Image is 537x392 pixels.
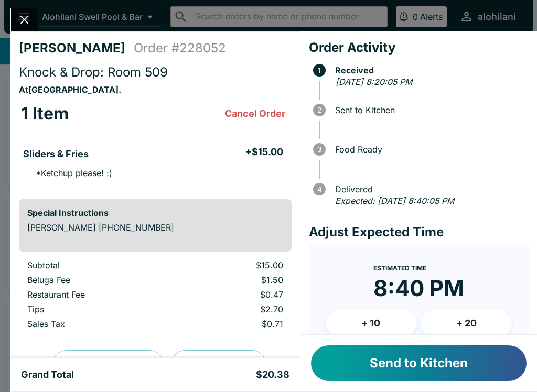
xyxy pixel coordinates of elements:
[27,222,283,233] p: [PERSON_NAME] [PHONE_NUMBER]
[330,105,529,115] span: Sent to Kitchen
[336,77,412,87] em: [DATE] 8:20:05 PM
[421,310,512,336] button: + 20
[27,260,166,270] p: Subtotal
[21,103,69,124] h3: 1 Item
[53,350,163,377] button: Preview Receipt
[27,208,283,218] h6: Special Instructions
[256,368,289,381] h5: $20.38
[27,304,166,314] p: Tips
[27,289,166,300] p: Restaurant Fee
[19,64,168,80] span: Knock & Drop: Room 509
[19,40,134,56] h4: [PERSON_NAME]
[317,145,321,154] text: 3
[330,145,529,154] span: Food Ready
[309,40,529,56] h4: Order Activity
[182,319,283,329] p: $0.71
[326,310,417,336] button: + 10
[134,40,226,56] h4: Order # 228052
[317,106,321,114] text: 2
[171,350,266,377] button: Print Receipt
[317,185,321,193] text: 4
[309,224,529,240] h4: Adjust Expected Time
[318,66,321,74] text: 1
[330,66,529,75] span: Received
[221,103,289,124] button: Cancel Order
[27,275,166,285] p: Beluga Fee
[182,289,283,300] p: $0.47
[373,275,464,302] time: 8:40 PM
[311,345,527,381] button: Send to Kitchen
[335,195,454,206] em: Expected: [DATE] 8:40:05 PM
[11,8,38,31] button: Close
[19,95,292,191] table: orders table
[182,304,283,314] p: $2.70
[245,146,283,158] h5: + $15.00
[27,168,112,178] p: * Ketchup please! :)
[27,319,166,329] p: Sales Tax
[23,148,89,160] h5: Sliders & Fries
[182,275,283,285] p: $1.50
[373,264,426,272] span: Estimated Time
[21,368,74,381] h5: Grand Total
[182,260,283,270] p: $15.00
[19,260,292,333] table: orders table
[330,184,529,194] span: Delivered
[19,84,121,95] strong: At [GEOGRAPHIC_DATA] .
